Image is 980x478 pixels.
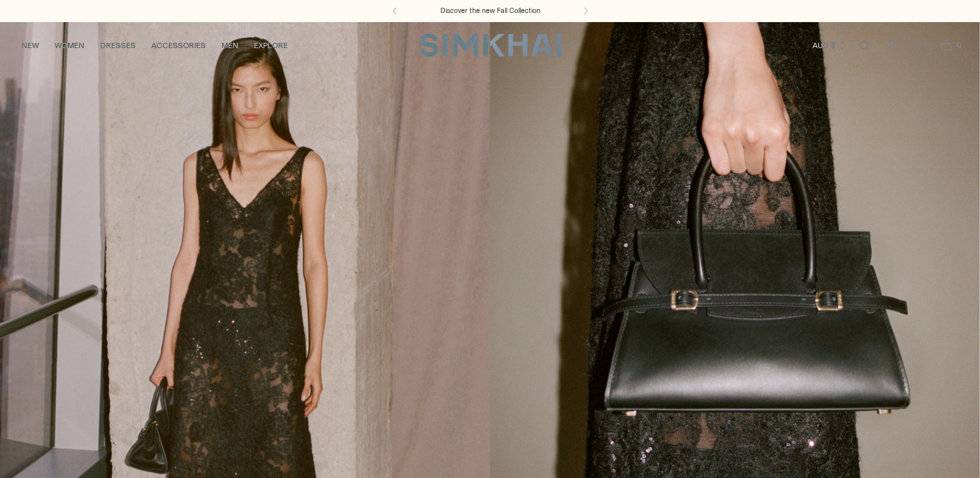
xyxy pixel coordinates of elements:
a: Open cart modal [933,32,959,58]
a: NEW [21,31,39,60]
a: EXPLORE [254,31,288,60]
a: Wishlist [906,32,932,58]
span: 0 [953,39,964,51]
a: Discover the new Fall Collection [440,6,540,16]
a: Go to the account page [879,32,905,58]
a: WOMEN [55,31,84,60]
a: DRESSES [100,31,136,60]
button: AUD $ [812,31,847,60]
a: ACCESSORIES [151,31,206,60]
a: SIMKHAI [419,32,562,58]
a: Open search modal [851,32,877,58]
a: MEN [221,31,238,60]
